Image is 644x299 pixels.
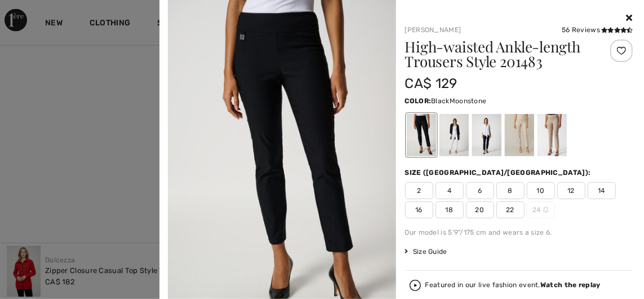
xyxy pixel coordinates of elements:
a: [PERSON_NAME] [405,26,461,34]
img: Watch the replay [410,280,421,291]
span: Black [431,97,450,105]
h1: High-waisted Ankle-length Trousers Style 201483 [405,39,595,69]
strong: Watch the replay [540,281,601,289]
span: 8 [496,182,525,199]
div: Midnight Blue 40 [472,114,501,156]
div: 56 Reviews [562,25,633,35]
span: 20 [466,201,494,218]
div: Size ([GEOGRAPHIC_DATA]/[GEOGRAPHIC_DATA]): [405,168,593,178]
span: 18 [436,201,464,218]
span: Color: [405,97,432,105]
div: Moonstone [504,114,534,156]
div: Dune [537,114,566,156]
span: Help [24,8,47,18]
img: ring-m.svg [543,207,549,213]
span: Size Guide [405,247,447,257]
div: Our model is 5'9"/175 cm and wears a size 6. [405,227,633,238]
span: 10 [527,182,555,199]
div: White [439,114,468,156]
span: 6 [466,182,494,199]
span: 12 [557,182,585,199]
span: CA$ 129 [405,76,458,91]
span: Moonstone [450,97,487,105]
div: Black [406,114,436,156]
span: 22 [496,201,525,218]
span: 2 [405,182,433,199]
span: 4 [436,182,464,199]
span: 16 [405,201,433,218]
div: Featured in our live fashion event. [425,282,601,289]
span: 14 [588,182,616,199]
span: 24 [527,201,555,218]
